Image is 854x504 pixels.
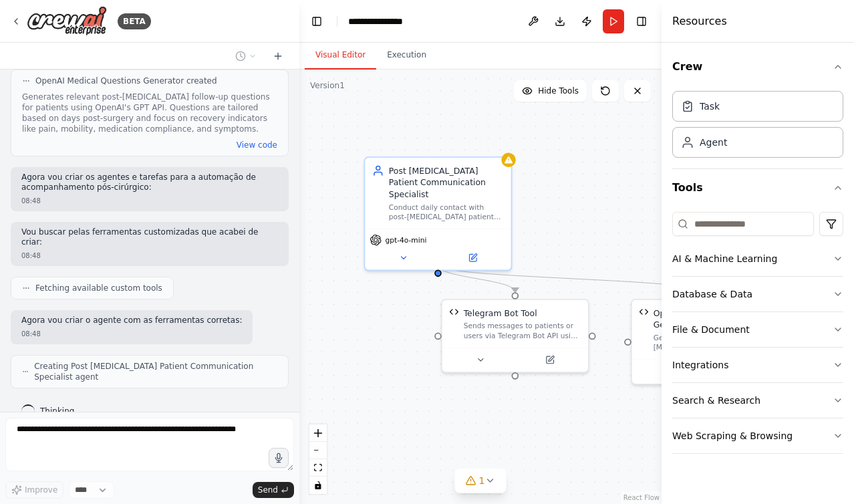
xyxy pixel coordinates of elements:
button: Tools [672,169,843,207]
button: Execution [376,41,437,70]
button: Improve [5,481,63,499]
img: Telegram Bot Tool [449,307,458,316]
button: View code [237,140,277,150]
div: Telegram Bot Tool [464,307,537,319]
button: Search & Research [672,383,843,418]
div: Task [700,100,720,113]
div: Post [MEDICAL_DATA] Patient Communication SpecialistConduct daily contact with post-[MEDICAL_DATA... [364,156,513,271]
div: React Flow controls [309,424,327,494]
div: 08:48 [21,251,278,261]
span: Thinking... [40,406,82,416]
span: Improve [25,485,57,495]
p: Agora vou criar os agentes e tarefas para a automação de acompanhamento pós-cirúrgico: [21,172,278,193]
span: 1 [479,474,485,487]
button: 1 [455,469,507,493]
button: Crew [672,48,843,86]
div: 08:48 [21,196,278,206]
span: Send [258,485,278,495]
button: zoom in [309,424,327,442]
button: Hide Tools [514,80,587,102]
button: Hide right sidebar [632,12,651,31]
div: Post [MEDICAL_DATA] Patient Communication Specialist [389,164,504,200]
h4: Resources [672,13,727,29]
span: OpenAI Medical Questions Generator created [35,76,217,86]
button: Visual Editor [305,41,376,70]
img: Logo [27,6,107,36]
button: Database & Data [672,277,843,311]
div: Conduct daily contact with post-[MEDICAL_DATA] patients via Telegram, collecting relevant informa... [389,203,504,221]
g: Edge from 3a53cb94-8cbb-40b5-bd4c-ebb7da956632 to 9ca39e30-6a91-4da4-95bd-ef88c6f2abd2 [432,265,711,292]
a: React Flow attribution [623,494,660,501]
button: Web Scraping & Browsing [672,418,843,453]
div: Tools [672,207,843,465]
span: gpt-4o-mini [385,235,426,245]
button: fit view [309,459,327,477]
p: Agora vou criar o agente com as ferramentas corretas: [21,316,242,326]
button: zoom out [309,442,327,459]
div: Generates relevant post-[MEDICAL_DATA] follow-up questions for patients using OpenAI's GPT API. Q... [22,92,277,134]
div: BETA [118,13,151,29]
button: AI & Machine Learning [672,241,843,276]
div: 08:48 [21,329,242,339]
img: OpenAI Medical Questions Generator [639,307,648,316]
button: Open in side panel [439,251,506,265]
nav: breadcrumb [348,15,417,28]
span: Hide Tools [538,86,579,96]
button: Click to speak your automation idea [269,448,289,468]
div: Sends messages to patients or users via Telegram Bot API using bot token, chat ID, and message text [464,322,581,340]
div: Agent [700,136,727,149]
textarea: To enrich screen reader interactions, please activate Accessibility in Grammarly extension settings [5,418,294,471]
span: Creating Post [MEDICAL_DATA] Patient Communication Specialist agent [34,361,277,382]
button: Open in side panel [517,353,583,367]
p: Vou buscar pelas ferramentas customizadas que acabei de criar: [21,227,278,248]
span: Fetching available custom tools [35,283,162,293]
button: File & Document [672,312,843,347]
div: Generates relevant post-[MEDICAL_DATA] follow-up questions for patients using OpenAI's GPT API. Q... [654,333,771,352]
button: Switch to previous chat [230,48,262,64]
div: Version 1 [310,80,345,91]
button: toggle interactivity [309,477,327,494]
button: Integrations [672,348,843,382]
div: Telegram Bot ToolTelegram Bot ToolSends messages to patients or users via Telegram Bot API using ... [441,299,589,373]
div: OpenAI Medical Questions Generator [654,307,771,331]
div: Crew [672,86,843,168]
button: Send [253,482,294,498]
button: Hide left sidebar [307,12,326,31]
div: OpenAI Medical Questions GeneratorOpenAI Medical Questions GeneratorGenerates relevant post-[MEDI... [631,299,779,385]
button: Start a new chat [267,48,289,64]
